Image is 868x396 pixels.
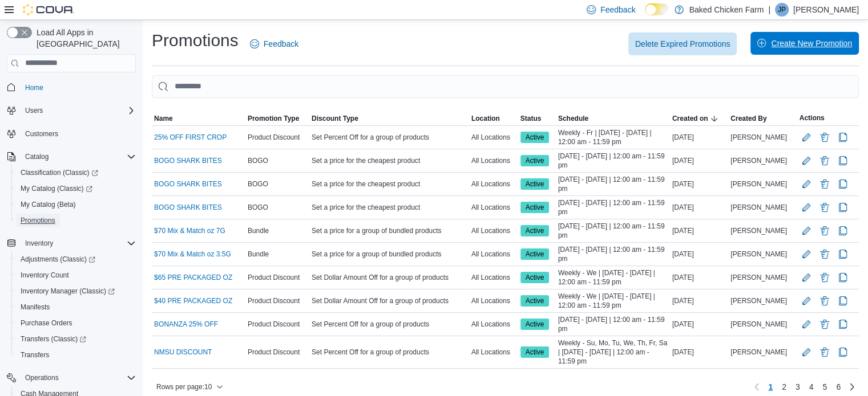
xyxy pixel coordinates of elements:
button: Delete Promotion [818,177,831,191]
span: Active [526,272,544,283]
a: Manifests [16,300,54,314]
a: Classification (Classic) [11,165,140,181]
span: Users [21,104,136,117]
a: Feedback [245,32,303,55]
a: My Catalog (Beta) [16,198,80,211]
span: [PERSON_NAME] [730,179,787,189]
button: Delete Promotion [818,201,831,214]
a: Adjustments (Classic) [16,252,100,266]
span: Bundle [248,226,269,235]
span: All Locations [471,156,510,165]
span: 6 [836,381,841,393]
span: Discount Type [312,114,358,123]
span: Promotions [21,216,55,225]
span: Created on [672,114,708,123]
button: Delete Promotion [818,154,831,168]
span: Inventory Count [21,271,69,280]
span: Create New Promotion [771,38,852,49]
span: All Locations [471,273,510,282]
span: [DATE] - [DATE] | 12:00 am - 11:59 pm [558,315,668,333]
span: Active [520,155,550,166]
button: Users [21,104,47,117]
span: Active [526,202,544,213]
span: [PERSON_NAME] [730,296,787,305]
button: Status [518,112,556,125]
span: Users [25,106,43,115]
button: Rows per page:10 [152,380,228,394]
span: Customers [25,129,58,138]
span: Active [526,296,544,306]
button: Home [2,79,140,96]
a: Home [21,81,48,95]
span: Catalog [21,150,136,164]
button: Discount Type [309,112,469,125]
span: Created By [730,114,766,123]
span: [PERSON_NAME] [730,203,787,212]
a: Customers [21,127,63,141]
span: Customers [21,126,136,141]
a: Page 4 of 6 [805,378,818,396]
button: Created By [728,112,797,125]
span: 2 [782,381,786,393]
span: 3 [796,381,800,393]
ul: Pagination for table: [764,378,845,396]
span: Active [526,156,544,166]
button: Inventory [21,236,58,250]
span: [DATE] - [DATE] | 12:00 am - 11:59 pm [558,245,668,263]
span: All Locations [471,133,510,142]
span: Catalog [25,152,49,161]
span: Inventory Count [16,268,136,282]
div: [DATE] [670,154,728,168]
span: [PERSON_NAME] [730,250,787,259]
button: Edit Promotion [800,317,813,331]
button: Edit Promotion [800,154,813,168]
span: Weekly - We | [DATE] - [DATE] | 12:00 am - 11:59 pm [558,268,668,287]
span: Product Discount [248,296,300,305]
span: Active [526,347,544,357]
button: My Catalog (Beta) [11,197,140,213]
a: Inventory Manager (Classic) [16,284,119,298]
nav: Pagination for table: [750,378,859,396]
span: Load All Apps in [GEOGRAPHIC_DATA] [32,27,136,50]
span: Active [520,248,550,260]
h1: Promotions [152,29,239,52]
p: [PERSON_NAME] [793,3,859,17]
span: Active [526,249,544,259]
a: Transfers (Classic) [11,331,140,347]
div: [DATE] [670,271,728,284]
div: Set a price for the cheapest product [309,154,469,168]
span: My Catalog (Beta) [21,200,76,209]
span: Weekly - We | [DATE] - [DATE] | 12:00 am - 11:59 pm [558,292,668,310]
span: Active [520,132,550,143]
button: Purchase Orders [11,315,140,331]
button: Clone Promotion [836,247,850,261]
span: [DATE] - [DATE] | 12:00 am - 11:59 pm [558,175,668,193]
span: Active [520,319,550,330]
button: Edit Promotion [800,201,813,214]
a: Purchase Orders [16,316,77,330]
button: Created on [670,112,728,125]
img: Cova [23,4,74,15]
span: Product Discount [248,348,300,357]
a: Transfers (Classic) [16,332,91,346]
span: Feedback [600,4,635,15]
span: My Catalog (Classic) [16,182,136,195]
a: Adjustments (Classic) [11,251,140,267]
button: Manifests [11,299,140,315]
a: Inventory Manager (Classic) [11,283,140,299]
a: Promotions [16,214,60,227]
span: Classification (Classic) [16,166,136,179]
span: Delete Expired Promotions [635,38,730,50]
a: $65 PRE PACKAGED OZ [154,273,232,282]
a: BOGO SHARK BITES [154,179,222,189]
span: Schedule [558,114,588,123]
a: Page 6 of 6 [831,378,845,396]
button: Page 1 of 6 [764,378,777,396]
span: BOGO [248,179,268,189]
div: Set Percent Off for a group of products [309,317,469,331]
span: BOGO [248,203,268,212]
span: Inventory Manager (Classic) [21,287,115,296]
span: [PERSON_NAME] [730,348,787,357]
button: Edit Promotion [800,271,813,284]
